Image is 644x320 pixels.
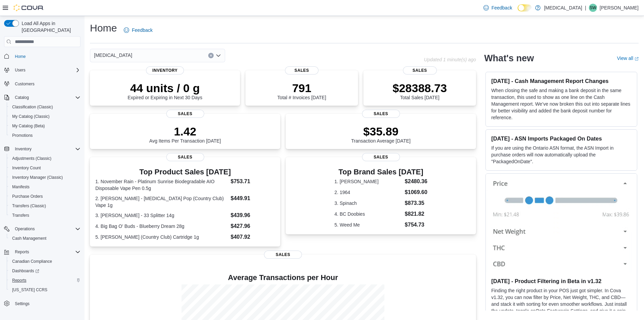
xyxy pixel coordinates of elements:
[12,236,46,241] span: Cash Management
[12,248,80,256] span: Reports
[1,224,83,234] button: Operations
[95,223,228,230] dt: 4. Big Bag O' Buds - Blueberry Dream 28g
[208,53,214,58] button: Clear input
[15,67,25,73] span: Users
[95,168,275,176] h3: Top Product Sales [DATE]
[14,4,44,11] img: Cova
[231,177,275,186] dd: $753.71
[9,183,32,191] a: Manifests
[1,51,83,61] button: Home
[121,23,155,37] a: Feedback
[9,173,80,182] span: Inventory Manager (Classic)
[7,234,83,243] button: Cash Management
[7,201,83,211] button: Transfers (Classic)
[334,221,402,228] dt: 5. Weed Me
[9,122,80,130] span: My Catalog (Beta)
[403,66,437,74] span: Sales
[128,81,202,100] div: Expired or Expiring in Next 30 Days
[128,81,202,95] p: 44 units / 0 g
[7,102,83,112] button: Classification (Classic)
[9,192,80,200] span: Purchase Orders
[7,163,83,173] button: Inventory Count
[9,202,80,210] span: Transfers (Classic)
[9,192,46,200] a: Purchase Orders
[362,110,400,118] span: Sales
[9,286,50,294] a: [US_STATE] CCRS
[600,4,639,12] p: [PERSON_NAME]
[491,278,631,284] h3: [DATE] - Product Filtering in Beta in v1.32
[231,211,275,219] dd: $439.96
[518,4,532,12] input: Dark Mode
[12,114,50,119] span: My Catalog (Classic)
[95,178,228,192] dt: 1. November Rain - Platinum Sunrise Biodegradable AIO Disposable Vape Pen 0.5g
[1,65,83,75] button: Users
[12,225,38,233] button: Operations
[9,131,80,140] span: Promotions
[12,93,31,102] button: Catalog
[424,57,476,62] p: Updated 1 minute(s) ago
[12,145,80,153] span: Inventory
[9,112,80,121] span: My Catalog (Classic)
[12,194,43,199] span: Purchase Orders
[7,257,83,266] button: Canadian Compliance
[277,81,326,95] p: 791
[405,199,427,207] dd: $873.35
[7,131,83,140] button: Promotions
[351,125,411,138] p: $35.89
[9,234,80,242] span: Cash Management
[9,276,80,284] span: Reports
[392,81,447,100] div: Total Sales [DATE]
[9,122,48,130] a: My Catalog (Beta)
[90,21,117,35] h1: Home
[15,95,29,100] span: Catalog
[94,51,132,59] span: [MEDICAL_DATA]
[12,104,53,110] span: Classification (Classic)
[12,225,80,233] span: Operations
[9,164,44,172] a: Inventory Count
[12,213,29,218] span: Transfers
[9,154,80,163] span: Adjustments (Classic)
[12,156,51,161] span: Adjustments (Classic)
[149,125,221,138] p: 1.42
[585,4,586,12] p: |
[9,164,80,172] span: Inventory Count
[1,247,83,257] button: Reports
[9,103,80,111] span: Classification (Classic)
[7,182,83,192] button: Manifests
[285,66,319,74] span: Sales
[12,268,39,274] span: Dashboards
[12,93,80,102] span: Catalog
[9,234,49,242] a: Cash Management
[166,153,204,161] span: Sales
[9,267,42,275] a: Dashboards
[9,154,54,163] a: Adjustments (Classic)
[7,173,83,182] button: Inventory Manager (Classic)
[351,125,411,144] div: Transaction Average [DATE]
[7,154,83,163] button: Adjustments (Classic)
[491,135,631,142] h3: [DATE] - ASN Imports Packaged On Dates
[491,78,631,84] h3: [DATE] - Cash Management Report Changes
[1,79,83,89] button: Customers
[12,66,28,74] button: Users
[9,257,55,265] a: Canadian Compliance
[9,202,49,210] a: Transfers (Classic)
[264,251,302,259] span: Sales
[146,66,184,74] span: Inventory
[334,189,402,196] dt: 2. 1964
[12,66,80,74] span: Users
[12,123,45,129] span: My Catalog (Beta)
[95,195,228,209] dt: 2. [PERSON_NAME] - [MEDICAL_DATA] Pop (Country Club) Vape 1g
[9,173,66,182] a: Inventory Manager (Classic)
[12,287,47,293] span: [US_STATE] CCRS
[277,81,326,100] div: Total # Invoices [DATE]
[12,52,28,61] a: Home
[95,234,228,240] dt: 5. [PERSON_NAME] (Country Club) Cartridge 1g
[15,226,35,232] span: Operations
[492,4,512,11] span: Feedback
[7,192,83,201] button: Purchase Orders
[9,103,56,111] a: Classification (Classic)
[231,233,275,241] dd: $407.92
[9,183,80,191] span: Manifests
[481,1,515,15] a: Feedback
[405,221,427,229] dd: $754.73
